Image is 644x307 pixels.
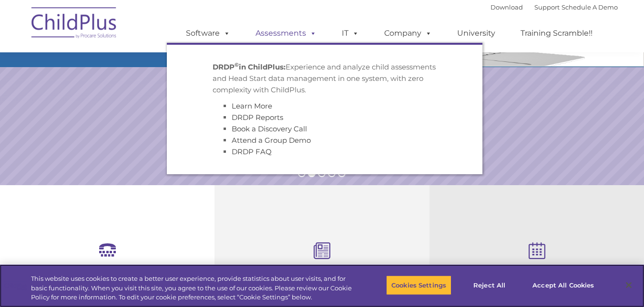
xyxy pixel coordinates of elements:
a: DRDP Reports [232,113,283,122]
a: Support [534,3,560,11]
button: Accept All Cookies [527,275,599,295]
span: Phone number [133,102,173,109]
a: IT [332,24,368,43]
button: Cookies Settings [386,275,451,295]
span: Last name [133,63,162,70]
a: Assessments [246,24,326,43]
button: Reject All [460,275,519,295]
strong: DRDP in ChildPlus: [213,62,286,71]
a: Schedule A Demo [562,3,618,11]
a: DRDP FAQ [232,147,272,156]
button: Close [618,275,639,296]
p: Experience and analyze child assessments and Head Start data management in one system, with zero ... [213,61,437,96]
a: Company [375,24,441,43]
div: This website uses cookies to create a better user experience, provide statistics about user visit... [31,274,354,302]
a: Attend a Group Demo [232,136,311,145]
a: Software [176,24,240,43]
a: Learn More [232,101,272,110]
a: Training Scramble!! [511,24,602,43]
a: University [448,24,505,43]
sup: © [235,61,239,68]
a: Book a Discovery Call [232,124,307,133]
a: Download [491,3,523,11]
font: | [491,3,618,11]
img: ChildPlus by Procare Solutions [27,0,122,48]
